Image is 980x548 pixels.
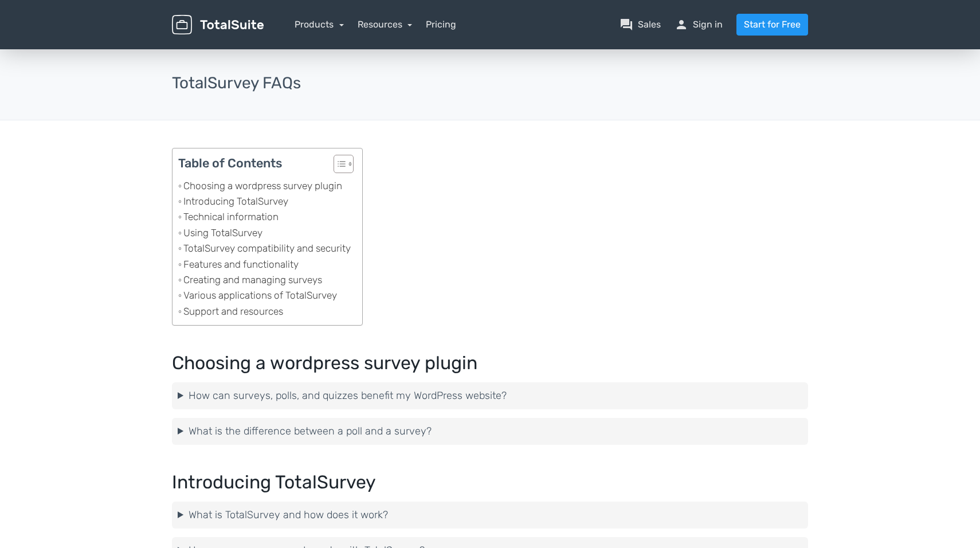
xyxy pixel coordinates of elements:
[178,424,802,439] summary: What is the difference between a poll and a survey?
[620,18,661,32] a: question_answerSales
[358,19,413,30] a: Resources
[620,18,633,32] span: question_answer
[178,178,342,194] a: Choosing a wordpress survey plugin
[178,225,262,241] a: Using TotalSurvey
[178,257,299,272] a: Features and functionality
[675,18,723,32] a: personSign in
[172,472,808,492] h2: Introducing TotalSurvey
[178,272,322,288] a: Creating and managing surveys
[172,75,808,92] h3: TotalSurvey FAQs
[675,18,688,32] span: person
[295,19,344,30] a: Products
[178,241,351,256] a: TotalSurvey compatibility and security
[172,353,808,373] h2: Choosing a wordpress survey plugin
[178,194,288,209] a: Introducing TotalSurvey
[178,388,802,404] summary: How can surveys, polls, and quizzes benefit my WordPress website?
[325,154,351,178] a: Toggle Table of Content
[178,304,283,319] a: Support and resources
[426,18,456,32] a: Pricing
[178,288,337,303] a: Various applications of TotalSurvey
[178,507,802,523] summary: What is TotalSurvey and how does it work?
[172,15,264,35] img: TotalSuite for WordPress
[178,209,279,225] a: Technical information
[736,14,808,36] a: Start for Free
